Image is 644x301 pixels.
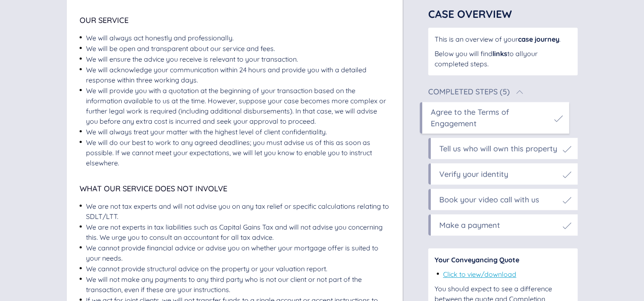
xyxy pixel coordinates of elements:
span: case journey [518,35,559,43]
div: We cannot provide structural advice on the property or your valuation report. [86,264,327,274]
div: Make a payment [439,219,500,231]
span: Our Service [80,15,129,25]
div: Agree to the Terms of Engagement [431,106,550,129]
div: We will do our best to work to any agreed deadlines; you must advise us of this as soon as possib... [86,137,390,168]
span: links [492,49,507,58]
div: Completed Steps (5) [428,88,510,96]
div: We cannot provide financial advice or advise you on whether your mortgage offer is suited to your... [86,243,390,263]
div: This is an overview of your . [435,34,571,44]
a: Click to view/download [443,270,516,278]
span: What our Service does not Involve [80,184,227,193]
div: Verify your identity [439,168,508,180]
div: Below you will find to all your completed steps . [435,48,571,69]
div: We will always treat your matter with the highest level of client confidentiality. [86,127,327,137]
div: We will not make any payments to any third party who is not our client or not part of the transac... [86,274,390,295]
div: We will acknowledge your communication within 24 hours and provide you with a detailed response w... [86,65,390,85]
div: We will be open and transparent about our service and fees. [86,43,275,54]
div: We will provide you with a quotation at the beginning of your transaction based on the informatio... [86,85,390,126]
div: We will always act honestly and professionally. [86,33,234,43]
div: Tell us who will own this property [439,143,557,154]
div: We are not experts in tax liabilities such as Capital Gains Tax and will not advise you concernin... [86,222,390,242]
span: Your Conveyancing Quote [435,256,519,264]
div: We will ensure the advice you receive is relevant to your transaction. [86,54,298,64]
span: Case Overview [428,7,512,20]
div: We are not tax experts and will not advise you on any tax relief or specific calculations relatin... [86,201,390,221]
div: Book your video call with us [439,194,539,205]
